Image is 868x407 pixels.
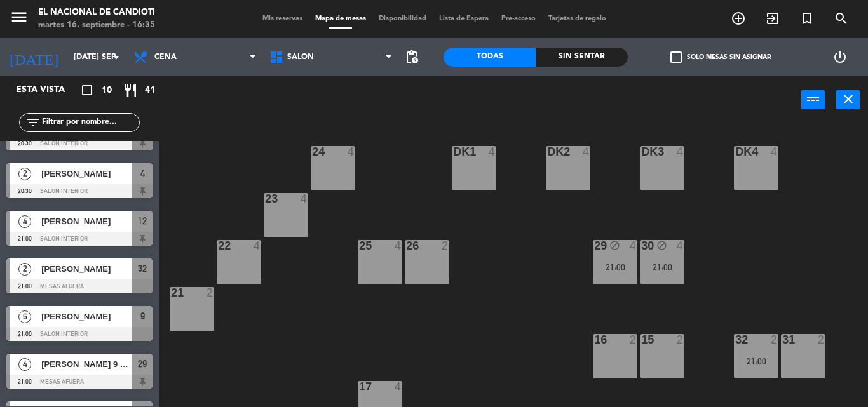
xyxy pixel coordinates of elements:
[542,15,613,22] span: Tarjetas de regalo
[18,310,31,323] span: 5
[677,240,684,251] div: 4
[18,168,31,180] span: 2
[734,357,778,366] div: 21:00
[265,193,266,204] div: 23
[25,115,41,130] i: filter_list
[41,262,132,276] span: [PERSON_NAME]
[123,83,138,98] i: restaurant
[348,146,355,157] div: 4
[140,166,145,181] span: 4
[154,53,177,62] span: Cena
[594,240,595,251] div: 29
[640,263,684,272] div: 21:00
[801,90,825,109] button: power_input
[6,83,92,98] div: Esta vista
[489,146,496,157] div: 4
[10,8,29,31] button: menu
[18,263,31,276] span: 2
[41,310,132,323] span: [PERSON_NAME]
[536,48,628,67] div: Sin sentar
[433,15,495,22] span: Lista de Espera
[771,334,778,345] div: 2
[145,83,155,98] span: 41
[630,334,637,345] div: 2
[18,358,31,371] span: 4
[38,19,155,32] div: martes 16. septiembre - 16:35
[41,167,132,180] span: [PERSON_NAME]
[832,50,848,65] i: power_settings_new
[218,240,219,251] div: 22
[735,146,736,157] div: DK4
[799,11,815,26] i: turned_in_not
[138,356,147,371] span: 29
[841,91,856,107] i: close
[79,83,95,98] i: crop_square
[765,11,780,26] i: exit_to_app
[670,51,682,63] span: check_box_outline_blank
[806,91,821,107] i: power_input
[301,193,308,204] div: 4
[836,90,860,109] button: close
[41,215,132,228] span: [PERSON_NAME]
[18,215,31,228] span: 4
[834,11,849,26] i: search
[41,116,139,130] input: Filtrar por nombre...
[495,15,542,22] span: Pre-acceso
[677,146,684,157] div: 4
[630,240,637,251] div: 4
[102,83,112,98] span: 10
[593,263,637,272] div: 21:00
[140,309,145,324] span: 9
[138,213,147,229] span: 12
[359,240,360,251] div: 25
[677,334,684,345] div: 2
[656,240,667,251] i: block
[731,11,746,26] i: add_circle_outline
[38,6,155,19] div: El Nacional de Candioti
[309,15,372,22] span: Mapa de mesas
[109,50,124,65] i: arrow_drop_down
[41,357,132,371] span: [PERSON_NAME] 9 peronas
[395,381,402,392] div: 4
[359,381,360,392] div: 17
[404,50,419,65] span: pending_actions
[818,334,825,345] div: 2
[406,240,407,251] div: 26
[583,146,590,157] div: 4
[442,240,449,251] div: 2
[10,8,29,27] i: menu
[594,334,595,345] div: 16
[254,240,261,251] div: 4
[256,15,309,22] span: Mis reservas
[444,48,536,67] div: Todas
[771,146,778,157] div: 4
[609,240,620,251] i: block
[287,53,314,62] span: SALON
[735,334,736,345] div: 32
[395,240,402,251] div: 4
[207,287,214,298] div: 2
[372,15,433,22] span: Disponibilidad
[138,261,147,276] span: 32
[670,51,771,63] label: Solo mesas sin asignar
[782,334,783,345] div: 31
[171,287,172,298] div: 21
[453,146,454,157] div: DK1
